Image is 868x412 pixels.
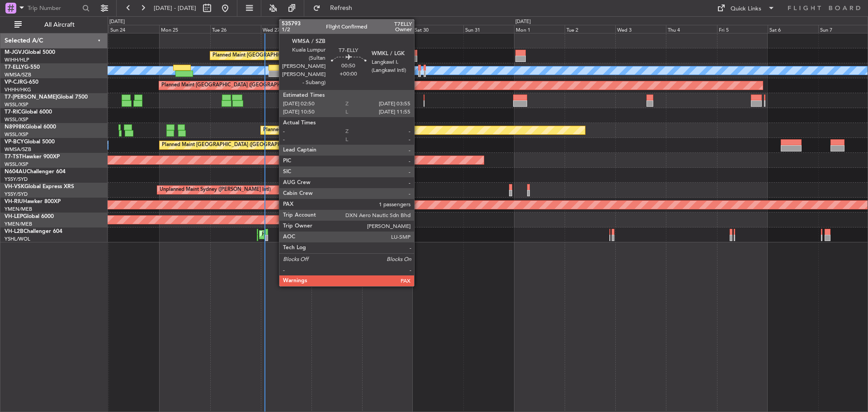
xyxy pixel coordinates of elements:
div: [DATE] [515,18,531,26]
button: Quick Links [712,1,779,15]
span: All Aircraft [24,22,95,28]
a: WSSL/XSP [5,101,28,108]
span: VP-BCY [5,139,24,145]
a: VH-LEPGlobal 6000 [5,214,54,219]
a: M-JGVJGlobal 5000 [5,50,55,55]
a: YSSY/SYD [5,176,28,183]
div: Sat 6 [768,25,818,33]
span: N604AU [5,169,27,175]
span: VH-VSK [5,184,24,189]
input: Trip Number [28,1,80,15]
span: N8998K [5,124,25,130]
div: Sat 30 [413,25,463,33]
a: WMSA/SZB [5,146,31,153]
a: T7-ELLYG-550 [5,65,40,70]
a: YMEN/MEB [5,206,32,213]
a: T7-RICGlobal 6000 [5,109,52,115]
a: YSHL/WOL [5,236,30,242]
span: VP-CJR [5,80,23,85]
a: VH-L2BChallenger 604 [5,229,62,234]
a: VH-RIUHawker 800XP [5,199,61,204]
a: N8998KGlobal 6000 [5,124,56,130]
span: T7-ELLY [5,65,24,70]
div: Thu 28 [311,25,362,33]
div: Mon 25 [159,25,210,33]
div: Tue 2 [565,25,615,33]
div: Sun 24 [108,25,159,33]
div: Wed 3 [615,25,666,33]
div: Planned Maint [GEOGRAPHIC_DATA] (Seletar) [263,123,369,137]
div: Unplanned Maint Sydney ([PERSON_NAME] Intl) [160,183,271,197]
a: VP-CJRG-650 [5,80,38,85]
span: VH-L2B [5,229,24,234]
div: Quick Links [731,5,761,14]
button: All Aircraft [10,18,98,32]
span: Refresh [322,5,360,11]
div: Thu 4 [666,25,717,33]
a: T7-[PERSON_NAME]Global 7500 [5,95,88,100]
span: T7-[PERSON_NAME] [5,95,57,100]
a: VP-BCYGlobal 5000 [5,139,55,145]
a: WSSL/XSP [5,116,28,123]
a: VHHH/HKG [5,86,31,93]
span: T7-TST [5,154,22,160]
span: [DATE] - [DATE] [154,4,196,12]
a: N604AUChallenger 604 [5,169,66,175]
button: Refresh [309,1,363,15]
div: Tue 26 [210,25,261,33]
a: YMEN/MEB [5,221,32,227]
a: T7-TSTHawker 900XP [5,154,60,160]
span: VH-RIU [5,199,23,204]
div: Mon 1 [514,25,565,33]
span: M-JGVJ [5,50,24,55]
div: [DATE] [109,18,125,26]
a: VH-VSKGlobal Express XRS [5,184,74,189]
div: Planned Maint [GEOGRAPHIC_DATA] ([GEOGRAPHIC_DATA] Intl) [162,138,313,152]
a: WSSL/XSP [5,131,28,138]
a: WSSL/XSP [5,161,28,168]
span: VH-LEP [5,214,23,219]
div: Planned Maint Sydney ([PERSON_NAME] Intl) [262,228,367,242]
div: Sun 31 [463,25,514,33]
div: Planned Maint [GEOGRAPHIC_DATA] ([GEOGRAPHIC_DATA] Intl) [161,79,312,92]
div: Wed 27 [261,25,311,33]
a: YSSY/SYD [5,191,28,198]
div: Fri 29 [362,25,413,33]
div: Fri 5 [717,25,768,33]
a: WMSA/SZB [5,71,31,78]
div: Planned Maint [GEOGRAPHIC_DATA] (Halim Intl) [212,49,325,62]
span: T7-RIC [5,109,21,115]
a: WIHH/HLP [5,57,29,63]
